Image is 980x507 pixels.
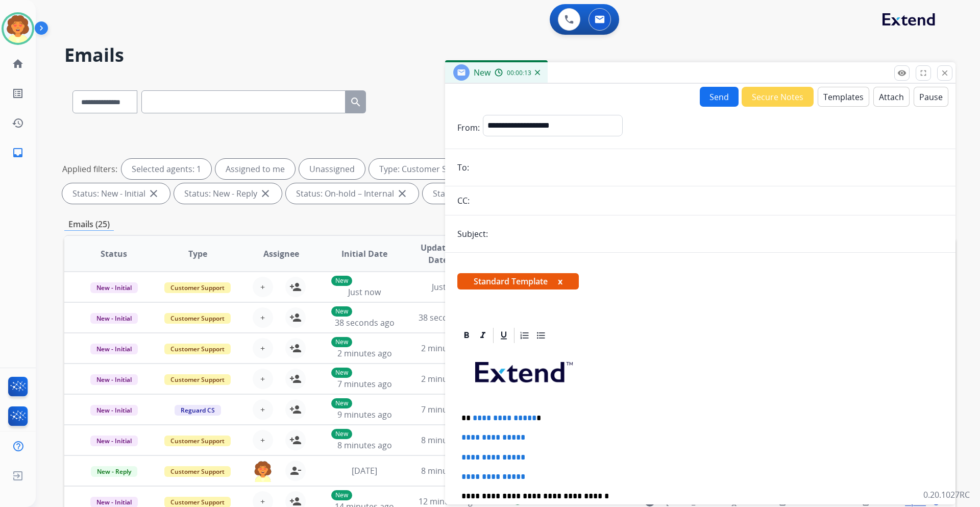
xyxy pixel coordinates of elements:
mat-icon: close [148,187,160,200]
div: Status: New - Reply [174,183,282,204]
span: Type [188,248,207,260]
div: Underline [496,328,511,343]
mat-icon: close [940,68,949,78]
mat-icon: home [12,58,24,70]
p: New [331,306,352,317]
p: Applied filters: [62,163,117,175]
mat-icon: search [350,96,362,108]
h2: Emails [64,45,955,65]
div: Assigned to me [215,159,295,179]
div: Status: On-hold – Internal [286,183,419,204]
p: New [331,337,352,347]
span: + [260,434,265,446]
mat-icon: person_add [289,281,302,293]
span: Assignee [263,248,299,260]
div: Bold [459,328,474,343]
span: 38 seconds ago [419,312,478,323]
mat-icon: person_add [289,403,302,416]
div: Type: Customer Support [369,159,498,179]
span: Customer Support [164,282,231,293]
p: To: [457,161,469,174]
p: New [331,276,352,286]
span: 7 minutes ago [421,404,476,415]
mat-icon: person_add [289,434,302,446]
span: + [260,311,265,324]
span: Customer Support [164,344,231,354]
mat-icon: inbox [12,147,24,159]
div: Unassigned [299,159,365,179]
span: 7 minutes ago [337,378,392,390]
span: Just now [348,286,381,298]
span: 8 minutes ago [421,465,476,476]
button: + [253,369,273,389]
span: New [474,67,491,78]
div: Selected agents: 1 [121,159,211,179]
p: CC: [457,195,470,207]
mat-icon: close [396,187,408,200]
p: Subject: [457,228,488,240]
span: New - Initial [90,405,138,416]
div: Italic [475,328,491,343]
img: agent-avatar [253,461,273,482]
span: 9 minutes ago [337,409,392,420]
p: Emails (25) [64,218,114,231]
button: Pause [914,87,948,107]
span: New - Initial [90,344,138,354]
span: Customer Support [164,466,231,477]
button: Secure Notes [742,87,814,107]
button: Attach [873,87,910,107]
span: 38 seconds ago [335,317,395,328]
span: Updated Date [415,242,461,266]
button: + [253,430,273,450]
span: 00:00:13 [507,69,531,77]
span: Customer Support [164,313,231,324]
span: + [260,342,265,354]
span: 2 minutes ago [421,343,476,354]
mat-icon: person_remove [289,465,302,477]
span: Customer Support [164,436,231,446]
div: Ordered List [517,328,532,343]
span: Status [101,248,127,260]
span: Reguard CS [175,405,221,416]
button: Templates [818,87,869,107]
p: New [331,398,352,408]
div: Status: On-hold - Customer [423,183,562,204]
mat-icon: fullscreen [919,68,928,78]
mat-icon: close [259,187,272,200]
p: From: [457,122,480,134]
span: New - Initial [90,436,138,446]
button: + [253,399,273,420]
button: x [558,275,562,287]
span: + [260,403,265,416]
span: Just now [432,281,464,293]
span: New - Reply [91,466,137,477]
span: New - Initial [90,282,138,293]
span: [DATE] [352,465,377,476]
mat-icon: person_add [289,311,302,324]
span: + [260,373,265,385]
span: New - Initial [90,313,138,324]
mat-icon: history [12,117,24,129]
span: 8 minutes ago [337,440,392,451]
button: + [253,307,273,328]
mat-icon: person_add [289,373,302,385]
button: + [253,277,273,297]
button: Send [700,87,739,107]
p: 0.20.1027RC [923,489,970,501]
div: Status: New - Initial [62,183,170,204]
span: 2 minutes ago [337,348,392,359]
p: New [331,368,352,378]
img: avatar [4,14,32,43]
span: 2 minutes ago [421,373,476,384]
span: 8 minutes ago [421,434,476,446]
div: Bullet List [533,328,549,343]
button: + [253,338,273,358]
span: Customer Support [164,374,231,385]
p: New [331,429,352,439]
span: + [260,281,265,293]
mat-icon: remove_red_eye [897,68,906,78]
mat-icon: list_alt [12,87,24,100]
span: Standard Template [457,273,579,289]
span: 12 minutes ago [419,496,478,507]
p: New [331,490,352,500]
